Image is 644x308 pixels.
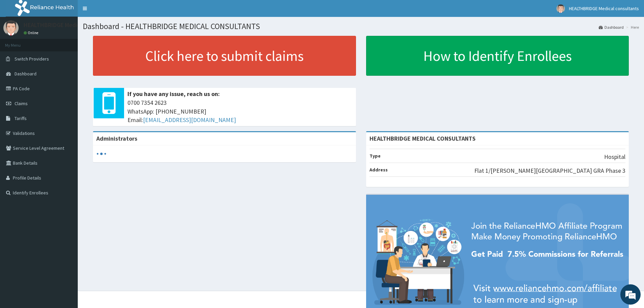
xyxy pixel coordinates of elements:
[93,36,356,76] a: Click here to submit claims
[369,167,388,173] b: Address
[474,166,625,175] p: Flat 1/[PERSON_NAME][GEOGRAPHIC_DATA] GRA Phase 3
[96,135,137,142] b: Administrators
[15,56,49,62] span: Switch Providers
[569,5,639,11] span: HEALTHBRIDGE Medical consultants
[556,4,565,13] img: User Image
[83,22,639,31] h1: Dashboard - HEALTHBRIDGE MEDICAL CONSULTANTS
[604,152,625,161] p: Hospital
[369,135,476,142] strong: HEALTHBRIDGE MEDICAL CONSULTANTS
[15,71,37,77] span: Dashboard
[24,30,40,35] a: Online
[599,24,624,30] a: Dashboard
[15,115,27,121] span: Tariffs
[96,149,106,159] svg: audio-loading
[127,90,220,98] b: If you have any issue, reach us on:
[366,36,629,76] a: How to Identify Enrollees
[624,24,639,30] li: Here
[15,100,28,106] span: Claims
[127,98,353,124] span: 0700 7354 2623 WhatsApp: [PHONE_NUMBER] Email:
[24,22,118,28] p: HEALTHBRIDGE Medical consultants
[143,116,236,124] a: [EMAIL_ADDRESS][DOMAIN_NAME]
[3,20,19,35] img: User Image
[369,153,381,159] b: Type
